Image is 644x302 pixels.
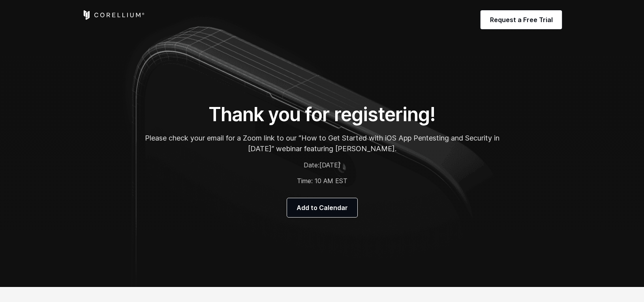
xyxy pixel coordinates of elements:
[319,161,340,169] span: [DATE]
[145,160,500,170] p: Date:
[297,203,348,212] span: Add to Calendar
[287,198,357,217] a: Add to Calendar
[145,103,500,126] h1: Thank you for registering!
[82,10,145,20] a: Corellium Home
[481,10,562,29] a: Request a Free Trial
[490,15,553,24] span: Request a Free Trial
[145,176,500,186] p: Time: 10 AM EST
[145,133,500,154] p: Please check your email for a Zoom link to our “How to Get Started with iOS App Pentesting and Se...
